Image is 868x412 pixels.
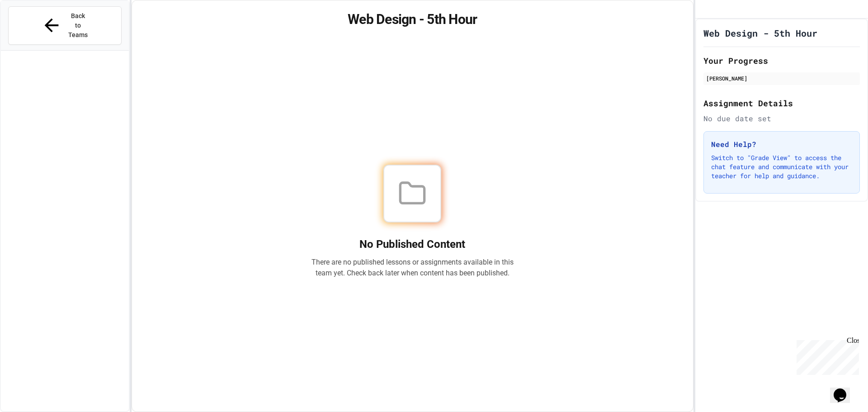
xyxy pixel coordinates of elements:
[703,97,860,109] h2: Assignment Details
[703,113,860,124] div: No due date set
[143,11,682,28] h1: Web Design - 5th Hour
[703,27,817,39] h1: Web Design - 5th Hour
[711,153,852,180] p: Switch to "Grade View" to access the chat feature and communicate with your teacher for help and ...
[830,376,859,403] iframe: chat widget
[793,336,859,375] iframe: chat widget
[67,11,89,40] span: Back to Teams
[711,139,852,150] h3: Need Help?
[311,257,514,279] p: There are no published lessons or assignments available in this team yet. Check back later when c...
[8,6,122,45] button: Back to Teams
[4,4,62,57] div: Chat with us now!Close
[311,237,514,251] h2: No Published Content
[706,74,857,82] div: [PERSON_NAME]
[703,54,860,67] h2: Your Progress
